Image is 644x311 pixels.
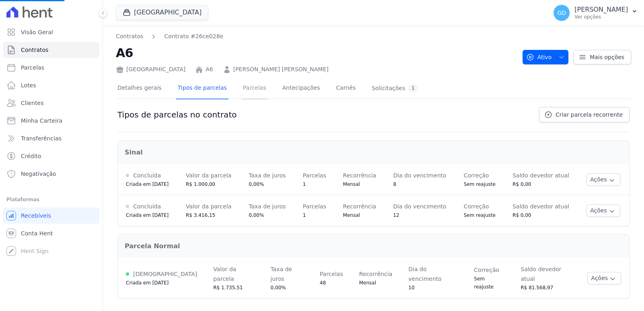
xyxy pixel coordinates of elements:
[21,229,53,237] span: Conta Hent
[21,170,56,178] span: Negativação
[474,276,494,290] span: Sem reajuste
[271,285,286,290] span: 0,00%
[116,32,516,41] nav: Breadcrumb
[556,111,623,119] span: Criar parcela recorrente
[3,42,99,58] a: Contratos
[574,14,628,20] p: Ver opções
[133,271,197,277] span: [DEMOGRAPHIC_DATA]
[526,50,552,64] span: Ativo
[21,46,48,54] span: Contratos
[547,2,644,24] button: GD [PERSON_NAME] Ver opções
[574,6,628,14] p: [PERSON_NAME]
[393,203,446,210] span: Dia do vencimento
[303,172,326,179] span: Parcelas
[21,28,53,36] span: Visão Geral
[343,203,376,210] span: Recorrência
[408,84,418,92] div: 1
[587,272,621,284] button: Ações
[126,212,169,218] span: Criada em [DATE]
[320,271,343,277] span: Parcelas
[186,203,231,210] span: Valor da parcela
[3,225,99,241] a: Conta Hent
[512,212,531,218] span: R$ 0,00
[213,266,236,282] span: Valor da parcela
[164,32,223,41] a: Contrato #26ce028e
[249,212,264,218] span: 0,00%
[512,203,569,210] span: Saldo devedor atual
[343,172,376,179] span: Recorrência
[3,130,99,146] a: Transferências
[303,212,306,218] span: 1
[116,44,516,62] h2: A6
[271,266,292,282] span: Taxa de juros
[523,50,569,64] button: Ativo
[6,195,96,204] div: Plataformas
[3,95,99,111] a: Clientes
[320,280,326,286] span: 48
[21,152,41,160] span: Crédito
[125,241,622,251] h2: Parcela Normal
[3,166,99,182] a: Negativação
[408,266,442,282] span: Dia do vencimento
[303,181,306,187] span: 1
[241,78,268,99] a: Parcelas
[116,5,208,20] button: [GEOGRAPHIC_DATA]
[21,81,36,89] span: Lotes
[590,53,624,61] span: Mais opções
[359,271,393,277] span: Recorrência
[393,212,399,218] span: 12
[464,212,496,218] span: Sem reajuste
[206,65,213,74] a: A6
[116,32,143,41] a: Contratos
[233,65,329,74] a: [PERSON_NAME] [PERSON_NAME]
[408,285,414,290] span: 10
[186,212,215,218] span: R$ 3.416,15
[393,181,396,187] span: 8
[393,172,446,179] span: Dia do vencimento
[116,78,163,99] a: Detalhes gerais
[133,172,161,179] span: Concluída
[249,203,286,210] span: Taxa de juros
[521,266,561,282] span: Saldo devedor atual
[512,172,569,179] span: Saldo devedor atual
[586,173,620,186] button: Ações
[343,212,360,218] span: Mensal
[359,280,376,286] span: Mensal
[176,78,228,99] a: Tipos de parcelas
[303,203,326,210] span: Parcelas
[116,65,185,74] div: [GEOGRAPHIC_DATA]
[249,172,286,179] span: Taxa de juros
[133,203,161,210] span: Concluída
[464,181,496,187] span: Sem reajuste
[372,84,418,92] div: Solicitações
[117,110,237,119] h1: Tipos de parcelas no contrato
[116,32,223,41] nav: Breadcrumb
[3,60,99,76] a: Parcelas
[281,78,322,99] a: Antecipações
[186,181,215,187] span: R$ 1.000,00
[573,50,631,64] a: Mais opções
[521,285,553,290] span: R$ 81.568,97
[213,285,243,290] span: R$ 1.735,51
[249,181,264,187] span: 0,00%
[586,204,620,217] button: Ações
[3,24,99,40] a: Visão Geral
[126,181,169,187] span: Criada em [DATE]
[343,181,360,187] span: Mensal
[3,148,99,164] a: Crédito
[21,64,44,72] span: Parcelas
[3,113,99,129] a: Minha Carteira
[126,280,169,286] span: Criada em [DATE]
[3,208,99,224] a: Recebíveis
[464,172,489,179] span: Correção
[334,78,357,99] a: Carnês
[186,172,231,179] span: Valor da parcela
[474,267,499,273] span: Correção
[21,212,51,220] span: Recebíveis
[512,181,531,187] span: R$ 0,00
[21,117,62,125] span: Minha Carteira
[125,148,622,157] h2: Sinal
[3,77,99,93] a: Lotes
[464,203,489,210] span: Correção
[370,78,420,99] a: Solicitações1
